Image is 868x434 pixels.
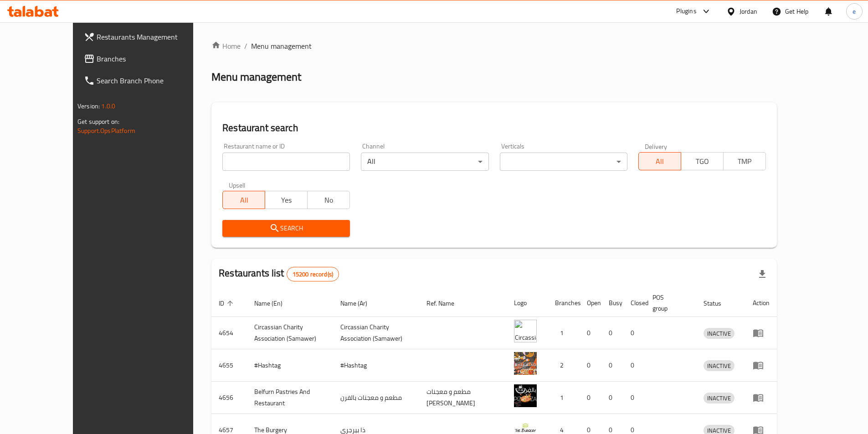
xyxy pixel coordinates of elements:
img: ​Circassian ​Charity ​Association​ (Samawer) [514,320,537,342]
a: Support.OpsPlatform [77,125,135,137]
div: Export file [751,263,773,285]
span: Menu management [251,41,312,51]
td: 0 [623,317,645,349]
a: Search Branch Phone [77,70,218,92]
button: Search [222,220,350,237]
div: Plugins [676,6,696,17]
span: Branches [97,53,211,64]
th: Action [745,289,777,317]
a: Branches [77,48,218,70]
td: #Hashtag [247,349,333,382]
span: Restaurants Management [97,31,211,42]
td: 4654 [211,317,247,349]
span: All [642,155,678,168]
a: Restaurants Management [77,26,218,48]
span: Version: [77,100,100,112]
div: Menu [753,327,770,338]
div: Total records count [287,267,339,281]
button: Yes [265,191,308,209]
span: INACTIVE [704,361,734,371]
span: No [311,194,346,207]
button: All [638,152,681,170]
td: 0 [623,382,645,414]
span: Yes [269,194,304,207]
span: Get support on: [77,116,119,128]
label: Upsell [229,182,246,188]
span: INACTIVE [704,393,734,403]
td: مطعم و معجنات بالفرن [333,382,419,414]
td: Belfurn Pastries And Restaurant [247,382,333,414]
th: Closed [623,289,645,317]
td: 0 [580,317,601,349]
button: TMP [723,152,766,170]
span: Name (Ar) [340,298,379,309]
td: 0 [601,317,623,349]
span: All [226,194,262,207]
td: 0 [580,349,601,382]
span: ID [219,298,236,309]
img: #Hashtag [514,352,537,375]
td: 1 [548,382,580,414]
span: 15200 record(s) [287,270,339,279]
td: ​Circassian ​Charity ​Association​ (Samawer) [247,317,333,349]
td: 1 [548,317,580,349]
input: Search for restaurant name or ID.. [222,153,350,171]
button: No [307,191,350,209]
td: 0 [580,382,601,414]
div: Jordan [740,6,757,16]
td: 0 [601,349,623,382]
a: Home [211,41,241,51]
h2: Restaurant search [222,121,766,135]
div: Menu [753,392,770,403]
td: 2 [548,349,580,382]
div: ​ [500,153,627,171]
span: 1.0.0 [101,100,115,112]
th: Busy [601,289,623,317]
div: Menu [753,360,770,371]
span: Search [230,223,343,234]
label: Delivery [645,143,668,149]
span: Ref. Name [426,298,466,309]
span: Status [704,298,733,309]
th: Open [580,289,601,317]
button: TGO [681,152,724,170]
span: INACTIVE [704,328,734,339]
td: مطعم و معجنات [PERSON_NAME] [419,382,507,414]
span: e [853,6,856,16]
li: / [244,41,247,51]
div: All [361,153,488,171]
h2: Menu management [211,70,301,84]
th: Logo [507,289,548,317]
td: 0 [601,382,623,414]
td: 4655 [211,349,247,382]
button: All [222,191,265,209]
span: POS group [652,292,685,314]
th: Branches [548,289,580,317]
nav: breadcrumb [211,41,777,51]
span: TGO [685,155,720,168]
td: 0 [623,349,645,382]
h2: Restaurants list [219,266,339,281]
td: #Hashtag [333,349,419,382]
span: TMP [727,155,762,168]
span: Search Branch Phone [97,75,211,86]
img: Belfurn Pastries And Restaurant [514,384,537,407]
td: ​Circassian ​Charity ​Association​ (Samawer) [333,317,419,349]
td: 4656 [211,382,247,414]
span: Name (En) [254,298,294,309]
